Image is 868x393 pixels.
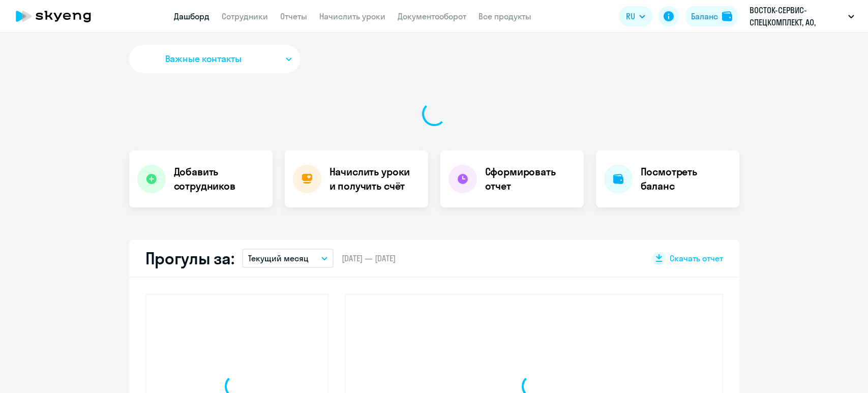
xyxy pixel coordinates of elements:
[145,248,234,268] h2: Прогулы за:
[722,11,732,21] img: balance
[222,11,268,21] a: Сотрудники
[619,6,652,26] button: RU
[342,253,396,264] span: [DATE] — [DATE]
[129,45,300,73] button: Важные контакты
[242,249,334,268] button: Текущий месяц
[330,165,418,193] h4: Начислить уроки и получить счёт
[478,11,531,21] a: Все продукты
[670,253,723,264] span: Скачать отчет
[641,165,731,193] h4: Посмотреть баланс
[174,11,209,21] a: Дашборд
[398,11,466,21] a: Документооборот
[691,10,718,22] div: Баланс
[685,6,738,26] button: Балансbalance
[485,165,576,193] h4: Сформировать отчет
[626,10,635,22] span: RU
[280,11,307,21] a: Отчеты
[750,4,844,28] p: ВОСТОК-СЕРВИС-СПЕЦКОМПЛЕКТ, АО, Промкомплектация ООО \ ГК Восток Сервис
[174,165,264,193] h4: Добавить сотрудников
[248,252,309,264] p: Текущий месяц
[744,4,859,28] button: ВОСТОК-СЕРВИС-СПЕЦКОМПЛЕКТ, АО, Промкомплектация ООО \ ГК Восток Сервис
[319,11,385,21] a: Начислить уроки
[165,52,242,66] span: Важные контакты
